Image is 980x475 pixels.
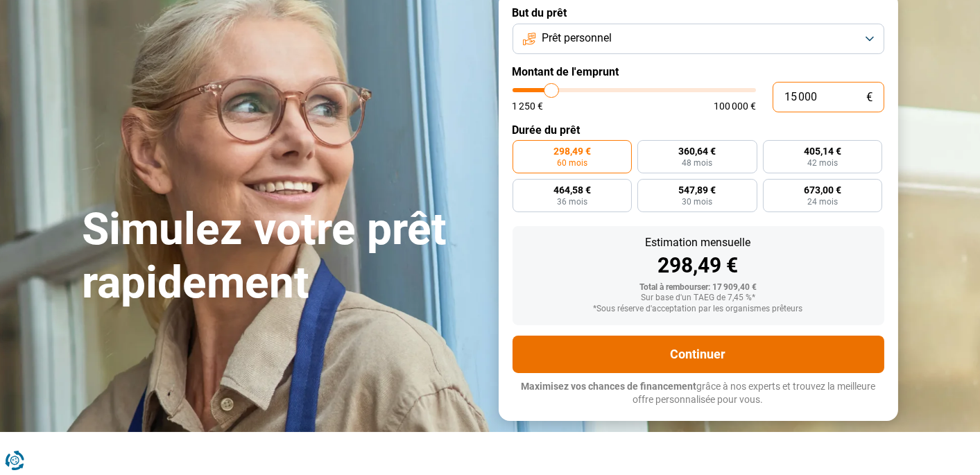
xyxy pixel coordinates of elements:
[804,185,841,195] span: 673,00 €
[557,198,587,206] span: 36 mois
[524,255,873,276] div: 298,49 €
[542,31,612,46] span: Prêt personnel
[513,123,884,137] label: Durée du prêt
[557,159,587,167] span: 60 mois
[513,6,884,19] label: But du prêt
[524,283,873,293] div: Total à rembourser: 17 909,40 €
[804,146,841,156] span: 405,14 €
[678,146,716,156] span: 360,64 €
[553,185,591,195] span: 464,58 €
[867,92,873,103] span: €
[513,101,544,111] span: 1 250 €
[83,203,482,310] h1: Simulez votre prêt rapidement
[553,146,591,156] span: 298,49 €
[513,24,884,54] button: Prêt personnel
[513,65,884,78] label: Montant de l'emprunt
[682,198,712,206] span: 30 mois
[524,237,873,248] div: Estimation mensuelle
[513,336,884,373] button: Continuer
[714,101,756,111] span: 100 000 €
[682,159,712,167] span: 48 mois
[524,293,873,303] div: Sur base d'un TAEG de 7,45 %*
[513,380,884,407] p: grâce à nos experts et trouvez la meilleure offre personnalisée pour vous.
[521,381,696,392] span: Maximisez vos chances de financement
[678,185,716,195] span: 547,89 €
[807,198,838,206] span: 24 mois
[524,304,873,314] div: *Sous réserve d'acceptation par les organismes prêteurs
[807,159,838,167] span: 42 mois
